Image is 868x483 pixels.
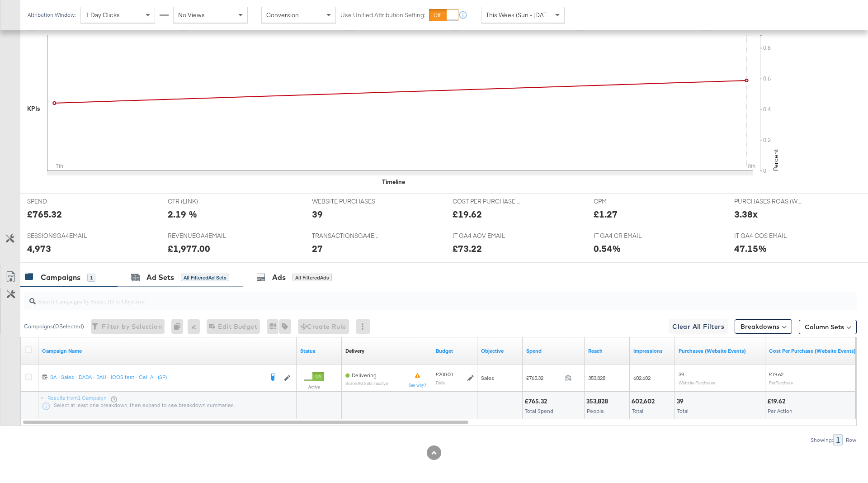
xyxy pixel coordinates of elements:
[833,434,843,445] div: 1
[27,12,76,18] div: Attribution Window:
[292,274,332,282] div: All Filtered Ads
[486,11,554,19] span: This Week (Sun - [DATE])
[481,374,494,381] span: Sales
[352,372,377,379] span: Delivering
[24,322,84,331] div: Campaigns ( 0 Selected)
[171,319,188,334] div: 0
[767,397,788,406] div: £19.62
[768,407,793,414] span: Per Action
[27,232,95,240] span: SESSIONSGA4EMAIL
[87,274,95,282] div: 1
[453,242,482,255] div: £73.22
[178,11,205,19] span: No Views
[436,371,453,378] div: £200.00
[300,347,338,355] a: Shows the current state of your Ad Campaign.
[845,437,857,443] div: Row
[481,347,519,355] a: Your campaign's objective.
[669,319,728,334] button: Clear All Filters
[266,11,299,19] span: Conversion
[526,347,581,355] a: The total amount spent to date.
[50,374,263,381] div: SA - Sales - DABA - BAU - iCOS test - Cell A - (SP)
[453,197,520,206] span: COST PER PURCHASE (WEBSITE EVENTS)
[769,371,783,378] span: £19.62
[340,11,425,19] label: Use Unified Attribution Setting:
[734,208,758,221] div: 3.38x
[769,380,793,385] sub: Per Purchase
[632,397,657,406] div: 602,602
[312,197,380,206] span: WEBSITE PURCHASES
[42,347,293,355] a: Your campaign name.
[312,232,380,240] span: TRANSACTIONSGA4EMAIL
[734,197,802,206] span: PURCHASES ROAS (WEBSITE EVENTS)
[594,242,621,255] div: 0.54%
[345,347,364,355] a: Reflects the ability of your Ad Campaign to achieve delivery based on ad states, schedule and bud...
[272,272,286,283] div: Ads
[146,272,174,283] div: Ad Sets
[594,232,661,240] span: IT GA4 CR EMAIL
[50,374,263,383] a: SA - Sales - DABA - BAU - iCOS test - Cell A - (SP)
[588,374,605,381] span: 353,828
[85,11,120,19] span: 1 Day Clicks
[734,242,767,255] div: 47.15%
[677,397,686,406] div: 39
[36,289,780,306] input: Search Campaigns by Name, ID or Objective
[27,197,95,206] span: SPEND
[453,208,482,221] div: £19.62
[436,380,445,385] sub: Daily
[168,232,236,240] span: REVENUEGA4EMAIL
[633,374,651,381] span: 602,602
[735,319,792,334] button: Breakdowns
[27,242,51,255] div: 4,973
[679,347,762,355] a: The number of times a purchase was made tracked by your Custom Audience pixel on your website aft...
[526,374,561,381] span: £765.32
[27,208,62,221] div: £765.32
[525,407,553,414] span: Total Spend
[436,347,474,355] a: The maximum amount you're willing to spend on your ads, on average each day or over the lifetime ...
[181,274,229,282] div: All Filtered Ad Sets
[679,371,684,378] span: 39
[312,242,323,255] div: 27
[586,397,611,406] div: 353,828
[168,208,197,221] div: 2.19 %
[677,407,689,414] span: Total
[587,407,604,414] span: People
[345,381,388,386] sub: Some Ad Sets Inactive
[679,380,715,385] sub: Website Purchases
[594,197,661,206] span: CPM
[734,232,802,240] span: IT GA4 COS EMAIL
[304,384,324,390] label: Active
[345,347,364,355] div: Delivery
[588,347,626,355] a: The number of people your ad was served to.
[594,208,618,221] div: £1.27
[168,242,210,255] div: £1,977.00
[168,197,236,206] span: CTR (LINK)
[312,208,323,221] div: 39
[27,104,40,113] div: KPIs
[633,347,671,355] a: The number of times your ad was served. On mobile apps an ad is counted as served the first time ...
[810,437,833,443] div: Showing:
[632,407,643,414] span: Total
[799,320,857,334] button: Column Sets
[769,347,856,355] a: The average cost for each purchase tracked by your Custom Audience pixel on your website after pe...
[453,232,520,240] span: IT GA4 AOV EMAIL
[41,272,80,283] div: Campaigns
[772,149,780,171] text: Percent
[524,397,550,406] div: £765.32
[672,321,724,332] span: Clear All Filters
[382,178,405,186] div: Timeline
